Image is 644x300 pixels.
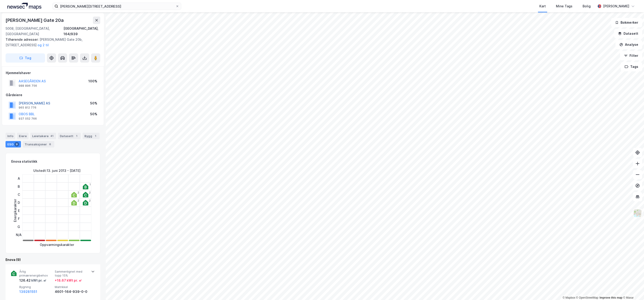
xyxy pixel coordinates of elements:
div: 50% [90,111,97,117]
div: ESG [6,141,21,147]
div: G [16,223,22,231]
div: 2 [78,199,79,202]
button: Tag [6,53,45,63]
div: 4601-164-939-0-0 [55,289,88,294]
button: Analyse [615,40,642,49]
div: 9 [14,142,19,147]
div: 1 [93,134,98,138]
div: 2 [78,191,79,194]
div: 1 [74,134,79,138]
span: Sammenlignet med topp 15% [55,270,88,278]
div: Oppvarmingskarakter [40,242,74,248]
div: Energikarakter [12,199,18,222]
div: Bygg [83,133,100,139]
div: Info [6,133,15,139]
div: Mine Tags [556,3,572,9]
img: Z [633,209,642,218]
button: Filter [620,51,642,60]
div: N/A [16,231,22,239]
span: Tilhørende adresser: [6,37,40,41]
div: 126.42 [19,278,46,283]
div: Gårdeiere [6,92,100,98]
a: OpenStreetMap [576,296,598,299]
div: 988 896 756 [19,84,37,88]
div: [PERSON_NAME] [603,3,629,9]
div: F [16,215,22,223]
div: Utstedt : 13. juni 2013 - [DATE] [33,168,80,173]
div: 41 [49,134,54,138]
a: Mapbox [563,296,575,299]
div: 937 052 766 [19,117,37,121]
button: Datasett [614,29,642,38]
button: Tags [621,62,642,71]
button: Bokmerker [611,18,642,27]
input: Søk på adresse, matrikkel, gårdeiere, leietakere eller personer [58,3,175,10]
div: A [16,174,22,182]
div: Transaksjoner [23,141,54,147]
div: Datasett [58,133,81,139]
span: Matrikkel [55,285,88,289]
div: 100% [88,78,97,84]
div: Enova (9) [6,257,100,262]
div: [GEOGRAPHIC_DATA], 164/939 [63,26,100,37]
div: 2 [89,191,91,194]
iframe: Chat Widget [621,278,644,300]
div: 50% [90,101,97,106]
div: C [16,190,22,199]
div: B [16,182,22,190]
div: 1 [89,183,91,186]
div: + 18.67 kWt pr. ㎡ [55,278,82,283]
div: 965 812 776 [19,106,36,110]
a: Improve this map [600,296,622,299]
div: E [16,207,22,215]
div: [PERSON_NAME] Gate 20a [6,17,65,24]
div: kWt pr. ㎡ [31,278,46,283]
div: 2 [89,199,91,202]
div: Bolig [583,3,591,9]
div: 5008, [GEOGRAPHIC_DATA], [GEOGRAPHIC_DATA] [6,26,63,37]
span: Årlig primærenergibehov [19,270,53,278]
div: Enova statistikk [11,159,37,164]
div: D [16,199,22,207]
button: 139281551 [19,289,37,294]
img: logo.a4113a55bc3d86da70a041830d287a7e.svg [7,3,41,10]
div: 6 [48,142,52,147]
div: Kart [539,3,546,9]
div: Leietakere [30,133,56,139]
span: Bygning [19,285,53,289]
div: Eiere [17,133,29,139]
div: Hjemmelshaver [6,70,100,76]
div: [PERSON_NAME] Gate 20b, [STREET_ADDRESS] [6,37,97,48]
